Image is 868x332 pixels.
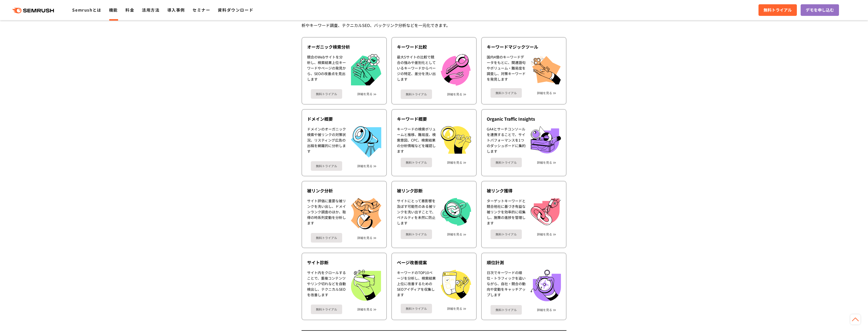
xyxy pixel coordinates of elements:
[307,270,346,301] div: サイト内をクロールすることで、重複コンテンツやリンク切れなどを自動検出し、テクニカルSEOを改善します
[537,233,552,236] a: 詳細を見る
[487,259,561,265] div: 順位計測
[167,7,185,13] a: 導入事例
[193,7,210,13] a: セミナー
[447,307,462,310] a: 詳細を見る
[218,7,253,13] a: 資料ダウンロード
[357,92,372,96] a: 詳細を見る
[142,7,159,13] a: 活用方法
[487,188,561,194] div: 被リンク獲得
[357,308,372,311] a: 詳細を見る
[487,198,526,226] div: ターゲットキーワードと競合他社に基づき有益な被リンクを効率的に収集し、施策の進捗を管理します
[487,44,561,50] div: キーワードマジックツール
[357,164,372,168] a: 詳細を見る
[441,54,471,86] img: キーワード比較
[531,126,561,153] img: Organic Traffic Insights
[491,88,522,98] a: 無料トライアル
[307,198,346,229] div: サイト評価に重要な被リンクを洗い出し、ドメインランク調査のほか、取得の時系列変動を分析します
[491,229,522,239] a: 無料トライアル
[307,44,381,50] div: オーガニック検索分析
[72,7,101,13] a: Semrushとは
[401,304,432,313] a: 無料トライアル
[764,7,792,13] span: 無料トライアル
[351,198,381,229] img: 被リンク分析
[531,54,561,84] img: キーワードマジックツール
[357,236,372,240] a: 詳細を見る
[491,305,522,315] a: 無料トライアル
[397,44,471,50] div: キーワード比較
[125,7,134,13] a: 料金
[758,4,797,16] a: 無料トライアル
[401,89,432,99] a: 無料トライアル
[531,270,561,301] img: 順位計測
[307,116,381,122] div: ドメイン概要
[447,233,462,236] a: 詳細を見る
[109,7,118,13] a: 機能
[397,126,436,154] div: キーワードの検索ボリュームと推移、難易度、検索意図、CPC、検索結果の分析情報などを確認します
[537,161,552,164] a: 詳細を見る
[311,89,342,99] a: 無料トライアル
[397,259,471,265] div: ページ改善提案
[397,116,471,122] div: キーワード概要
[351,54,381,86] img: オーガニック検索分析
[537,308,552,312] a: 詳細を見る
[441,270,471,300] img: ページ改善提案
[537,91,552,95] a: 詳細を見る
[311,161,342,171] a: 無料トライアル
[307,54,346,86] div: 競合のWebサイトを分析し、検索結果上位キーワードやページの発見から、SEOの改善点を見出します
[531,198,561,225] img: 被リンク獲得
[307,188,381,194] div: 被リンク分析
[806,7,834,13] span: デモを申し込む
[397,54,436,86] div: 最大5サイトの比較で競合の強みや差別化としているキーワードからページの特定、差分を洗い出します
[351,126,381,157] img: ドメイン概要
[447,92,462,96] a: 詳細を見る
[397,198,436,226] div: サイトにとって悪影響を及ぼす可能性のある被リンクを洗い出すことで、ペナルティを未然に防止します
[397,188,471,194] div: 被リンク診断
[801,4,839,16] a: デモを申し込む
[351,270,381,301] img: サイト診断
[311,305,342,314] a: 無料トライアル
[307,126,346,157] div: ドメインのオーガニック検索や被リンクの対策状況、リスティング広告の出稿を網羅的に分析します
[487,54,526,84] div: 国内4億のキーワードデータをもとに、関連語句やボリューム・難易度を調査し、対策キーワードを発見します
[487,116,561,122] div: Organic Traffic Insights
[401,229,432,239] a: 無料トライアル
[491,158,522,167] a: 無料トライアル
[401,158,432,167] a: 無料トライアル
[441,198,471,226] img: 被リンク診断
[447,161,462,164] a: 詳細を見る
[397,270,436,300] div: キーワードのTOP10ページを分析し、検索結果上位に改善するためのSEOアイディアを収集します
[441,126,471,154] img: キーワード概要
[487,270,526,301] div: 日次でキーワードの順位・トラフィックを追いながら、自社・競合の動向や変動をキャッチアップします
[302,14,566,29] div: SEOを実行するには、テクニカルSEO、コンテンツ、バックリンクなど様々な領域で総合的な施策が必要です。Semrushを使えば競合ドメイン分析やキーワード調査、テクニカルSEO、バックリンク分析...
[307,259,381,265] div: サイト診断
[311,233,342,243] a: 無料トライアル
[487,126,526,154] div: GA4とサーチコンソールを連携することで、サイトパフォーマンスを1つのダッシュボードに集約します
